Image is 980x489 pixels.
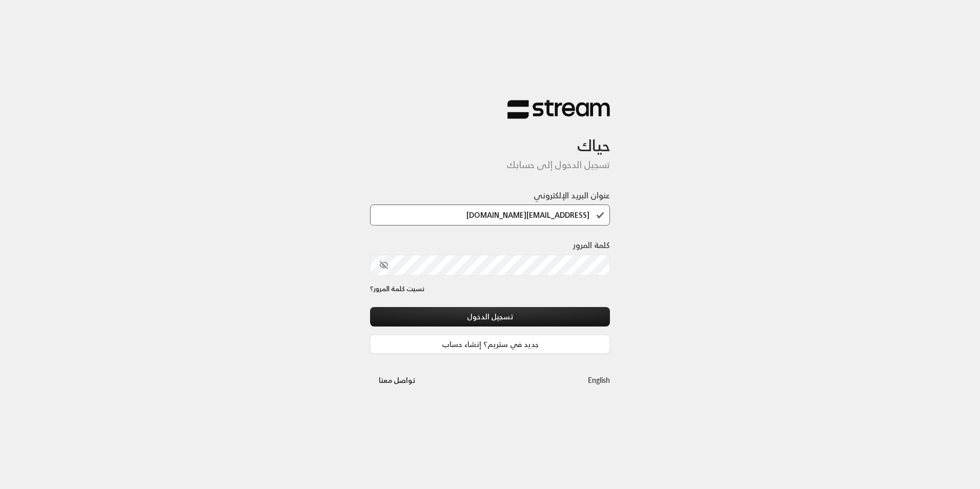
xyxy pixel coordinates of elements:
[370,284,424,294] a: نسيت كلمة المرور؟
[370,119,610,155] h3: حياك
[370,307,610,326] button: تسجيل الدخول
[573,239,610,251] label: كلمة المرور
[534,189,610,201] label: عنوان البريد الإلكتروني
[507,99,610,119] img: Stream Logo
[370,374,424,386] a: تواصل معنا
[375,256,393,274] button: toggle password visibility
[588,371,610,390] a: English
[370,335,610,354] a: جديد في ستريم؟ إنشاء حساب
[370,371,424,390] button: تواصل معنا
[370,205,610,226] input: اكتب بريدك الإلكتروني هنا
[370,159,610,171] h5: تسجيل الدخول إلى حسابك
